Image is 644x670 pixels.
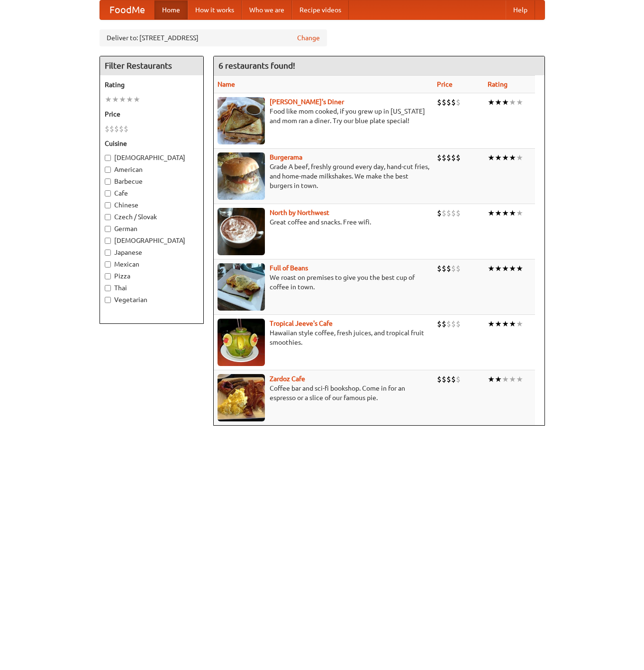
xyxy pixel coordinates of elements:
[105,109,199,119] h5: Price
[495,152,502,163] li: ★
[242,0,292,19] a: Who we are
[270,264,308,272] a: Full of Beans
[105,238,111,244] input: [DEMOGRAPHIC_DATA]
[114,124,119,134] li: $
[218,162,429,190] p: Grade A beef, freshly ground every day, hand-cut fries, and home-made milkshakes. We make the bes...
[105,273,111,279] input: Pizza
[105,179,111,185] input: Barbecue
[437,319,442,329] li: $
[488,374,495,384] li: ★
[105,167,111,173] input: American
[442,374,446,384] li: $
[105,236,199,245] label: [DEMOGRAPHIC_DATA]
[495,208,502,218] li: ★
[105,188,199,198] label: Cafe
[218,107,429,125] p: Food like mom cooked, if you grew up in [US_STATE] and mom ran a diner. Try our blue plate special!
[105,250,111,256] input: Japanese
[509,319,516,329] li: ★
[509,152,516,163] li: ★
[105,190,111,197] input: Cafe
[516,152,523,163] li: ★
[442,208,446,218] li: $
[297,33,320,43] a: Change
[105,226,111,232] input: German
[488,208,495,218] li: ★
[105,285,111,291] input: Thai
[509,263,516,274] li: ★
[218,61,295,70] ng-pluralize: 6 restaurants found!
[437,263,442,274] li: $
[516,208,523,218] li: ★
[456,97,461,107] li: $
[451,152,456,163] li: $
[451,319,456,329] li: $
[270,209,329,216] a: North by Northwest
[105,94,112,105] li: ★
[442,152,446,163] li: $
[509,97,516,107] li: ★
[437,208,442,218] li: $
[502,374,509,384] li: ★
[270,375,305,383] b: Zardoz Cafe
[105,283,199,293] label: Thai
[456,152,461,163] li: $
[502,208,509,218] li: ★
[105,297,111,303] input: Vegetarian
[119,94,126,105] li: ★
[218,80,235,88] a: Name
[495,263,502,274] li: ★
[105,295,199,304] label: Vegetarian
[126,94,133,105] li: ★
[495,374,502,384] li: ★
[119,124,124,134] li: $
[270,98,344,106] a: [PERSON_NAME]'s Diner
[100,56,203,75] h4: Filter Restaurants
[105,212,199,222] label: Czech / Slovak
[218,273,429,292] p: We roast on premises to give you the best cup of coffee in town.
[105,224,199,233] label: German
[442,97,446,107] li: $
[516,263,523,274] li: ★
[442,319,446,329] li: $
[105,177,199,186] label: Barbecue
[488,152,495,163] li: ★
[502,263,509,274] li: ★
[451,374,456,384] li: $
[218,384,429,402] p: Coffee bar and sci-fi bookshop. Come in for an espresso or a slice of our famous pie.
[502,97,509,107] li: ★
[437,152,442,163] li: $
[218,263,265,311] img: beans.jpg
[109,124,114,134] li: $
[446,97,451,107] li: $
[516,319,523,329] li: ★
[451,263,456,274] li: $
[105,139,199,148] h5: Cuisine
[502,319,509,329] li: ★
[112,94,119,105] li: ★
[488,263,495,274] li: ★
[437,97,442,107] li: $
[105,261,111,268] input: Mexican
[502,152,509,163] li: ★
[218,374,265,421] img: zardoz.jpg
[124,124,128,134] li: $
[509,374,516,384] li: ★
[133,94,140,105] li: ★
[105,80,199,89] h5: Rating
[442,263,446,274] li: $
[218,319,265,366] img: jeeves.jpg
[456,319,461,329] li: $
[495,319,502,329] li: ★
[270,320,333,327] a: Tropical Jeeve's Cafe
[451,97,456,107] li: $
[218,208,265,255] img: north.jpg
[506,0,535,19] a: Help
[509,208,516,218] li: ★
[292,0,349,19] a: Recipe videos
[218,152,265,200] img: burgerama.jpg
[270,153,302,161] b: Burgerama
[105,202,111,208] input: Chinese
